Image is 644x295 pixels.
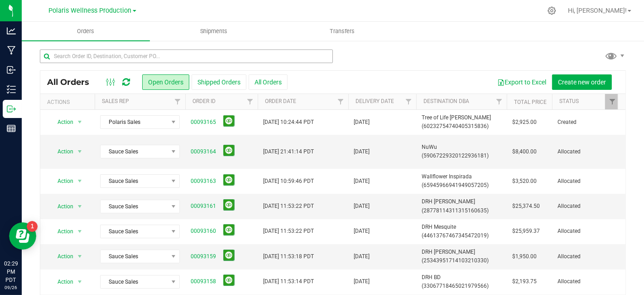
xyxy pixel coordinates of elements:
span: select [74,175,86,187]
span: [DATE] 10:24:44 PDT [263,118,314,127]
span: All Orders [47,77,98,87]
a: Status [559,98,579,104]
span: Polaris Wellness Production [49,7,132,15]
span: Orders [65,27,107,35]
span: [DATE] 11:53:22 PDT [263,202,314,211]
span: select [74,225,86,238]
button: Shipped Orders [192,74,246,90]
button: Export to Excel [491,74,552,90]
p: 09/26 [4,284,18,291]
button: Open Orders [142,74,189,90]
a: Orders [22,22,150,41]
div: Manage settings [546,6,557,15]
a: Shipments [150,22,278,41]
iframe: Resource center unread badge [27,221,38,232]
a: 00093165 [191,118,216,127]
a: 00093160 [191,227,216,236]
span: Allocated [557,252,615,261]
a: Filter [605,94,620,109]
span: Create new order [558,79,606,86]
span: Action [49,145,74,158]
span: select [74,116,86,128]
span: Polaris Sales [101,116,168,128]
span: $25,374.50 [512,202,540,211]
a: 00093158 [191,277,216,286]
span: [DATE] [354,118,370,127]
a: 00093161 [191,202,216,211]
span: Action [49,175,74,187]
span: [DATE] [354,202,370,211]
span: select [74,250,86,263]
span: [DATE] [354,177,370,186]
span: Allocated [557,227,615,236]
span: [DATE] 11:53:22 PDT [263,227,314,236]
span: [DATE] 21:41:14 PDT [263,147,314,156]
span: Allocated [557,177,615,186]
span: Action [49,275,74,288]
button: Create new order [552,74,612,90]
span: DRH Mesquite (44613767467345472019) [422,223,501,240]
input: Search Order ID, Destination, Customer PO... [40,49,333,63]
inline-svg: Outbound [7,104,16,113]
span: DRH [PERSON_NAME] (28778114311315160635) [422,197,501,215]
span: Sauce Sales [101,225,168,238]
span: [DATE] 10:59:46 PDT [263,177,314,186]
span: $25,959.37 [512,227,540,236]
a: 00093164 [191,147,216,156]
span: [DATE] [354,277,370,286]
span: Allocated [557,202,615,211]
a: Order ID [192,98,216,104]
span: $2,193.75 [512,277,537,286]
inline-svg: Manufacturing [7,46,16,55]
a: Destination DBA [423,98,469,104]
span: Wallflower Inspirada (65945966941949057205) [422,172,501,190]
span: Sauce Sales [101,200,168,213]
span: select [74,275,86,288]
inline-svg: Inbound [7,65,16,74]
span: Allocated [557,277,615,286]
a: 00093163 [191,177,216,186]
p: 02:29 PM PDT [4,260,18,284]
span: $3,520.00 [512,177,537,186]
button: All Orders [249,74,288,90]
span: Action [49,225,74,238]
a: Filter [170,94,185,109]
span: Hi, [PERSON_NAME]! [568,7,627,14]
span: [DATE] [354,252,370,261]
a: Order Date [265,98,296,104]
span: [DATE] [354,227,370,236]
a: Filter [243,94,258,109]
a: Sales Rep [102,98,129,104]
span: [DATE] [354,147,370,156]
a: Total Price [514,99,547,105]
span: Sauce Sales [101,275,168,288]
span: Shipments [188,27,240,35]
span: Allocated [557,147,615,156]
inline-svg: Inventory [7,85,16,94]
span: $1,950.00 [512,252,537,261]
span: Action [49,200,74,213]
a: Filter [401,94,416,109]
span: NuWu (59067229320122936181) [422,143,501,160]
span: $8,400.00 [512,147,537,156]
inline-svg: Reports [7,124,16,133]
span: select [74,145,86,158]
span: Tree of Life [PERSON_NAME] (60232754740405315836) [422,113,501,131]
div: Actions [47,99,91,105]
span: Created [557,118,615,127]
iframe: Resource center [9,222,36,250]
span: Sauce Sales [101,175,168,187]
span: select [74,200,86,213]
span: Transfers [317,27,367,35]
span: DRH BD (33067718465021979566) [422,273,501,290]
a: 00093159 [191,252,216,261]
span: DRH [PERSON_NAME] (25343951714103210330) [422,248,501,265]
inline-svg: Analytics [7,26,16,35]
span: [DATE] 11:53:14 PDT [263,277,314,286]
a: Filter [492,94,507,109]
a: Delivery Date [356,98,394,104]
a: Transfers [278,22,406,41]
span: [DATE] 11:53:18 PDT [263,252,314,261]
span: Action [49,250,74,263]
